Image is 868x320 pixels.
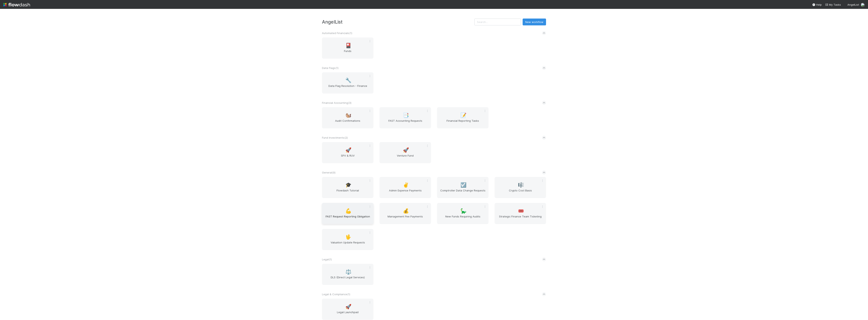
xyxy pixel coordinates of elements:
span: Fund Investments ( 2 ) [322,136,348,139]
a: 🎓Flowdash Tutorial [322,177,373,198]
input: Search... [474,19,521,25]
a: My Tasks [825,3,841,7]
span: ⚖️ [345,269,351,274]
span: Valuation Update Requests [324,240,372,248]
span: 🎟️ [518,208,524,214]
span: Data Flag Resolution - Finance [324,84,372,92]
a: 🐿️Audit Confirmations [322,107,373,128]
span: Automated Financials ( 1 ) [322,31,352,35]
span: 🚀 [345,304,351,309]
span: Legal ( 1 ) [322,258,332,261]
span: Comptroller Data Change Requests [439,188,487,196]
img: logo-inverted-e16ddd16eac7371096b0.svg [3,1,30,8]
a: 🎟️Strategic Finance Team Ticketing [495,203,546,224]
span: Data Flags ( 1 ) [322,66,339,70]
span: 🎓 [345,182,351,188]
span: ✌️ [403,182,409,188]
span: Admin Expense Payments [381,188,429,196]
span: My Tasks [825,3,841,6]
a: ☑️Comptroller Data Change Requests [437,177,489,198]
a: 🎼Crypto Cost Basis [495,177,546,198]
div: Help [812,3,822,7]
a: 🚀Venture Fund [379,142,431,163]
span: Flowdash Tutorial [324,188,372,196]
span: 🎼 [518,182,524,188]
span: FAST Request Reporting Obligation [324,214,372,222]
span: DLS (Direct Legal Services) [324,275,372,283]
h3: AngelList [322,19,474,25]
span: Financial Accounting ( 3 ) [322,101,351,104]
span: 🐿️ [345,113,351,118]
span: 🖖 [345,234,351,240]
a: 📑FAST Accounting Requests [379,107,431,128]
a: 💪FAST Request Reporting Obligation [322,203,373,224]
span: 💪 [345,208,351,214]
span: Funds [324,49,372,57]
span: 🔧 [345,78,351,83]
span: AngelList [847,3,859,6]
a: 🚀Legal Launchpad [322,299,373,320]
span: 🚀 [345,148,351,153]
span: Legal Launchpad [324,310,372,318]
a: ✌️Admin Expense Payments [379,177,431,198]
a: 💰Management Fee Payments [379,203,431,224]
span: FAST Accounting Requests [381,119,429,127]
span: 🦕 [460,208,466,214]
span: General ( 9 ) [322,171,335,174]
span: Audit Confirmations [324,119,372,127]
span: 📝 [460,113,466,118]
button: New workflow [523,19,546,25]
span: Legal & Compliance ( 1 ) [322,293,350,296]
span: 📑 [403,113,409,118]
a: 🚀SPV & RUV [322,142,373,163]
span: Management Fee Payments [381,214,429,222]
span: Crypto Cost Basis [496,188,544,196]
a: 🎴Funds [322,37,373,59]
span: Venture Fund [381,154,429,162]
span: 🎴 [345,43,351,48]
a: 🔧Data Flag Resolution - Finance [322,72,373,94]
span: Strategic Finance Team Ticketing [496,214,544,222]
span: 🚀 [403,148,409,153]
span: 💰 [403,208,409,214]
a: 📝Financial Reporting Tasks [437,107,489,128]
span: New Funds Requiring Audits [439,214,487,222]
a: 🖖Valuation Update Requests [322,229,373,250]
span: Financial Reporting Tasks [439,119,487,127]
a: 🦕New Funds Requiring Audits [437,203,489,224]
span: ☑️ [460,182,466,188]
img: avatar_8d06466b-a936-4205-8f52-b0cc03e2a179.png [861,3,865,7]
span: SPV & RUV [324,154,372,162]
a: ⚖️DLS (Direct Legal Services) [322,264,373,285]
